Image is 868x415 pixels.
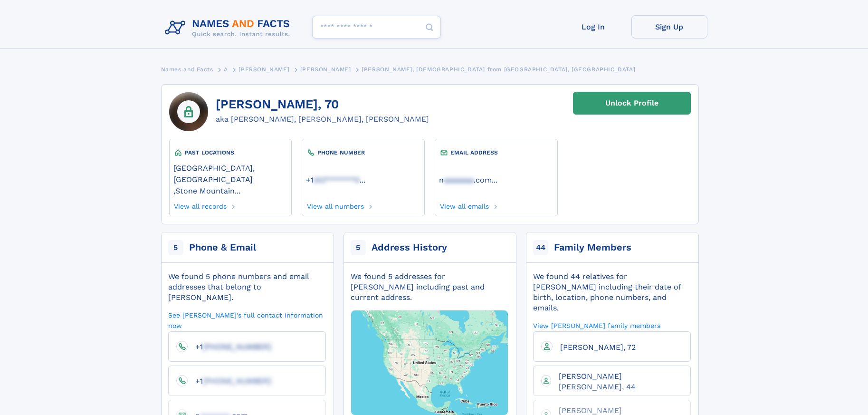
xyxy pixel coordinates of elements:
[300,66,351,73] span: [PERSON_NAME]
[605,92,658,114] div: Unlock Profile
[372,241,447,254] div: Address History
[175,185,240,195] a: Stone Mountain...
[533,240,548,255] span: 44
[439,148,553,157] div: EMAIL ADDRESS
[306,175,420,184] a: ...
[306,148,420,157] div: PHONE NUMBER
[188,342,271,351] a: +1[PHONE_NUMBER]
[203,376,271,386] span: [PHONE_NUMBER]
[188,376,271,385] a: +1[PHONE_NUMBER]
[533,321,660,330] a: View [PERSON_NAME] family members
[351,240,366,255] span: 5
[173,148,287,157] div: PAST LOCATIONS
[439,174,492,184] a: naaaaaaa.com
[559,372,636,391] span: [PERSON_NAME] [PERSON_NAME], 44
[216,114,429,125] div: aka [PERSON_NAME], [PERSON_NAME], [PERSON_NAME]
[238,63,289,75] a: [PERSON_NAME]
[418,16,441,39] button: Search Button
[173,200,227,210] a: View all records
[439,175,553,184] a: ...
[351,271,508,303] div: We found 5 addresses for [PERSON_NAME] including past and current address.
[224,66,228,73] span: A
[168,310,326,330] a: See [PERSON_NAME]'s full contact information now
[555,15,631,39] a: Log In
[168,271,326,303] div: We found 5 phone numbers and email addresses that belong to [PERSON_NAME].
[216,97,429,112] h1: [PERSON_NAME], 70
[631,15,707,39] a: Sign Up
[161,15,298,41] img: Logo Names and Facts
[161,63,213,75] a: Names and Facts
[444,175,474,184] span: aaaaaaa
[312,16,441,39] input: search input
[533,271,691,313] div: We found 44 relatives for [PERSON_NAME] including their date of birth, location, phone numbers, a...
[560,343,636,352] span: [PERSON_NAME], 72
[553,342,636,351] a: [PERSON_NAME], 72
[173,163,287,184] a: [GEOGRAPHIC_DATA], [GEOGRAPHIC_DATA]
[224,63,228,75] a: A
[189,241,256,254] div: Phone & Email
[306,200,364,210] a: View all numbers
[238,66,289,73] span: [PERSON_NAME]
[551,371,683,391] a: [PERSON_NAME] [PERSON_NAME], 44
[168,240,183,255] span: 5
[300,63,351,75] a: [PERSON_NAME]
[203,342,271,351] span: [PHONE_NUMBER]
[173,157,287,200] div: ,
[439,200,489,210] a: View all emails
[362,66,635,73] span: [PERSON_NAME], [DEMOGRAPHIC_DATA] from [GEOGRAPHIC_DATA], [GEOGRAPHIC_DATA]
[573,92,691,115] a: Unlock Profile
[554,241,631,254] div: Family Members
